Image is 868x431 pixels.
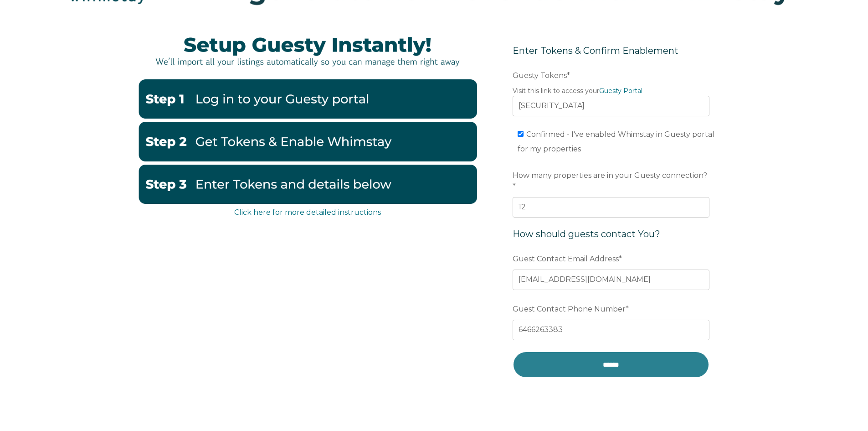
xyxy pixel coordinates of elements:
[513,45,678,56] span: Enter Tokens & Confirm Enablement
[513,96,709,116] input: Example: eyJhbGciOiJIUzI1NiIsInR5cCI6IkpXVCJ9.eyJ0b2tlbklkIjoiNjQ2NjA0ODdiNWE1Njg1NzkyMGNjYThkIiw...
[513,228,660,239] span: How should guests contact You?
[599,87,642,95] a: Guesty Portal
[513,86,709,96] legend: Visit this link to access your
[138,122,477,161] img: GuestyTokensandenable
[518,131,524,137] input: Confirmed - I've enabled Whimstay in Guesty portal for my properties
[138,165,477,204] img: EnterbelowGuesty
[234,208,381,217] a: Click here for more detailed instructions
[513,168,707,182] span: How many properties are in your Guesty connection?
[513,252,619,266] span: Guest Contact Email Address
[513,320,709,340] input: 555-555-5555
[513,302,626,316] span: Guest Contact Phone Number
[138,79,477,119] img: Guestystep1-2
[518,130,714,153] span: Confirmed - I've enabled Whimstay in Guesty portal for my properties
[513,68,567,83] span: Guesty Tokens
[138,25,477,76] img: instantlyguesty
